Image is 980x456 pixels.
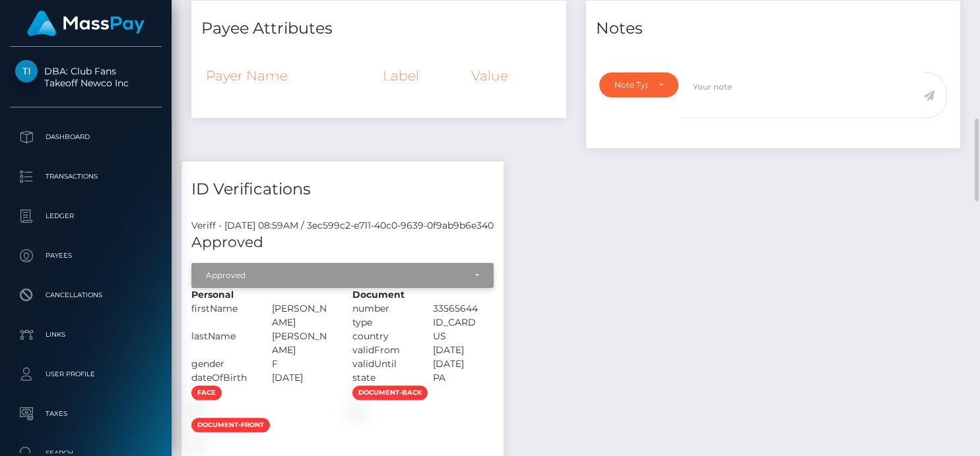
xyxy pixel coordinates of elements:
[206,270,465,281] div: Approved
[15,206,156,226] p: Ledger
[596,17,951,40] h4: Notes
[10,239,162,272] a: Payees
[343,343,423,357] div: validFrom
[191,178,494,201] h4: ID Verifications
[423,371,504,385] div: PA
[191,405,202,416] img: 9823f0ab-232a-49b7-96bc-c98da1f3950e
[191,418,270,432] span: document-front
[191,289,234,300] strong: Personal
[10,318,162,351] a: Links
[423,302,504,316] div: 33565644
[343,316,423,329] div: type
[467,58,556,94] th: Value
[201,58,378,94] th: Payer Name
[378,58,467,94] th: Label
[599,72,678,98] button: Note Type
[262,302,343,329] div: [PERSON_NAME]
[614,80,648,90] div: Note Type
[15,246,156,266] p: Payees
[10,279,162,312] a: Cancellations
[423,329,504,343] div: US
[423,316,504,329] div: ID_CARD
[181,219,504,233] div: Veriff - [DATE] 08:59AM / 3ec599c2-e711-40c0-9639-0f9ab9b6e340
[343,302,423,316] div: number
[191,438,202,448] img: eb9cf33d-5f2c-4998-925b-6abff89cd3cf
[343,329,423,343] div: country
[10,200,162,233] a: Ledger
[15,404,156,424] p: Taxes
[10,397,162,430] a: Taxes
[343,357,423,371] div: validUntil
[423,343,504,357] div: [DATE]
[423,357,504,371] div: [DATE]
[201,17,556,40] h4: Payee Attributes
[10,65,162,89] span: DBA: Club Fans Takeoff Newco Inc
[15,325,156,345] p: Links
[352,385,428,400] span: document-back
[15,285,156,305] p: Cancellations
[262,357,343,371] div: F
[191,233,494,253] h5: Approved
[262,371,343,385] div: [DATE]
[262,329,343,357] div: [PERSON_NAME]
[10,160,162,193] a: Transactions
[181,329,262,357] div: lastName
[352,289,405,300] strong: Document
[181,357,262,371] div: gender
[27,11,145,36] img: MassPay Logo
[15,127,156,147] p: Dashboard
[343,371,423,385] div: state
[191,263,494,288] button: Approved
[15,167,156,186] p: Transactions
[10,358,162,391] a: User Profile
[352,405,363,416] img: f32b4ab6-6161-4d06-9ffc-70069319feff
[15,364,156,384] p: User Profile
[181,302,262,329] div: firstName
[15,60,38,82] img: Takeoff Newco Inc
[181,371,262,385] div: dateOfBirth
[191,385,222,400] span: face
[10,121,162,154] a: Dashboard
